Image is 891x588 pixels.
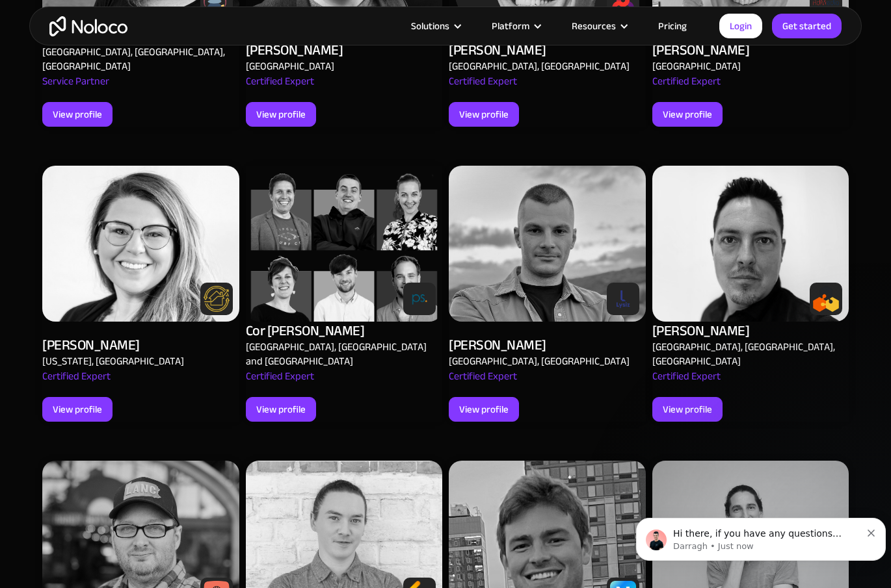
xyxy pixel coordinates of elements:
div: Certified Expert [652,73,721,102]
iframe: Intercom notifications message [631,491,891,582]
div: Solutions [411,18,449,34]
div: Platform [492,18,529,34]
div: View profile [256,401,306,418]
a: Alex Vyshnevskiy - Noloco app builder Expert[PERSON_NAME][GEOGRAPHIC_DATA], [GEOGRAPHIC_DATA]Cert... [449,149,646,438]
div: Platform [475,18,555,34]
a: Alex Vyshnevskiy - Noloco app builder Expert[PERSON_NAME][US_STATE], [GEOGRAPHIC_DATA]Certified E... [42,149,239,438]
a: Login [719,14,762,38]
div: View profile [53,401,102,418]
div: [GEOGRAPHIC_DATA] [246,59,334,73]
a: home [49,16,127,36]
div: [GEOGRAPHIC_DATA], [GEOGRAPHIC_DATA] [449,59,630,73]
a: Alex Vyshnevskiy - Noloco app builder ExpertCor [PERSON_NAME][GEOGRAPHIC_DATA], [GEOGRAPHIC_DATA]... [246,149,443,438]
div: View profile [53,106,102,123]
div: [PERSON_NAME] [652,322,750,340]
a: Get started [772,14,842,38]
div: View profile [459,401,509,418]
div: [GEOGRAPHIC_DATA] [652,59,741,73]
div: Cor [PERSON_NAME] [246,322,365,340]
div: Certified Expert [652,368,721,397]
div: Resources [555,18,642,34]
div: [GEOGRAPHIC_DATA], [GEOGRAPHIC_DATA] and [GEOGRAPHIC_DATA] [246,340,436,368]
div: [GEOGRAPHIC_DATA], [GEOGRAPHIC_DATA], [GEOGRAPHIC_DATA] [42,45,233,73]
div: Solutions [395,18,475,34]
img: Alex Vyshnevskiy - Noloco app builder Expert [246,166,443,322]
div: View profile [256,106,306,123]
div: Service Partner [42,73,109,102]
div: Certified Expert [246,73,314,102]
div: Certified Expert [246,368,314,397]
div: [US_STATE], [GEOGRAPHIC_DATA] [42,354,184,368]
div: [PERSON_NAME] [449,336,546,354]
a: Alex Vyshnevskiy - Noloco app builder Expert[PERSON_NAME][GEOGRAPHIC_DATA], [GEOGRAPHIC_DATA], [G... [652,149,849,438]
div: Resources [572,18,616,34]
div: View profile [663,401,712,418]
img: Alex Vyshnevskiy - Noloco app builder Expert [449,166,646,322]
img: Alex Vyshnevskiy - Noloco app builder Expert [42,166,239,322]
div: [PERSON_NAME] [42,336,140,354]
div: View profile [663,106,712,123]
a: Pricing [642,18,703,34]
div: [GEOGRAPHIC_DATA], [GEOGRAPHIC_DATA], [GEOGRAPHIC_DATA] [652,340,843,368]
div: View profile [459,106,509,123]
img: Alex Vyshnevskiy - Noloco app builder Expert [652,166,849,322]
div: Certified Expert [449,368,517,397]
div: Certified Expert [449,73,517,102]
div: Certified Expert [42,368,111,397]
div: [GEOGRAPHIC_DATA], [GEOGRAPHIC_DATA] [449,354,630,368]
